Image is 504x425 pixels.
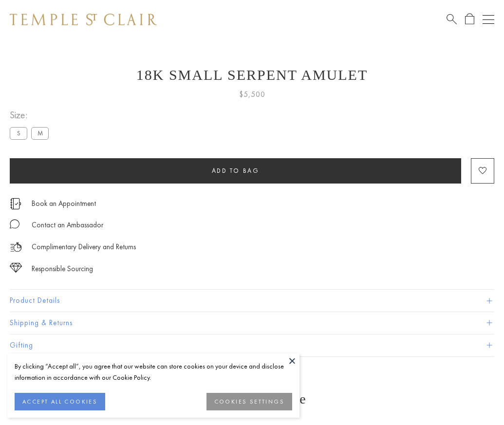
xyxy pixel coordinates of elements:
a: Book an Appointment [32,198,96,209]
span: Add to bag [212,166,260,175]
div: By clicking “Accept all”, you agree that our website can store cookies on your device and disclos... [15,361,292,383]
button: Open navigation [483,14,494,25]
button: Add to bag [10,158,461,184]
span: Size: [10,107,53,123]
label: S [10,127,27,139]
a: Search [447,13,457,25]
div: Responsible Sourcing [32,263,93,275]
button: Product Details [10,290,494,312]
img: Temple St. Clair [10,14,157,25]
img: icon_sourcing.svg [10,263,22,273]
img: icon_appointment.svg [10,198,21,209]
button: COOKIES SETTINGS [206,393,292,410]
span: $5,500 [239,88,265,101]
h1: 18K Small Serpent Amulet [10,67,494,83]
a: Open Shopping Bag [465,13,474,25]
label: M [31,127,49,139]
div: Contact an Ambassador [32,219,103,231]
img: MessageIcon-01_2.svg [10,219,19,229]
button: ACCEPT ALL COOKIES [15,393,105,410]
button: Shipping & Returns [10,312,494,334]
button: Gifting [10,334,494,356]
p: Complimentary Delivery and Returns [32,241,136,253]
img: icon_delivery.svg [10,241,22,253]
